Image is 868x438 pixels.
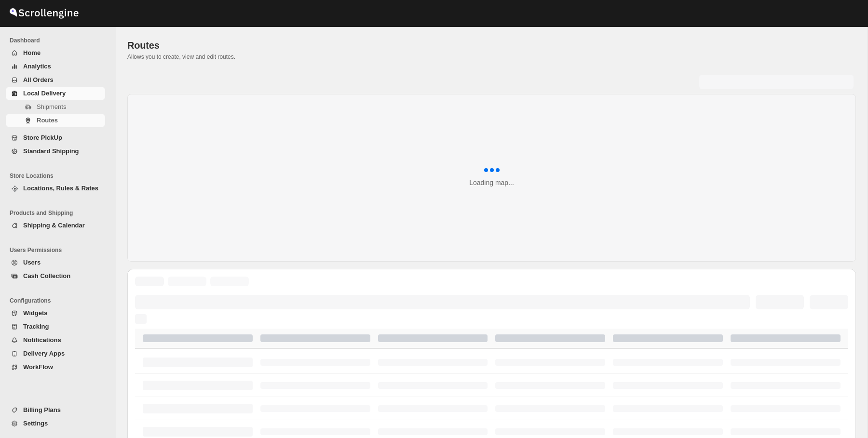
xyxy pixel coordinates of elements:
[6,46,105,60] button: Home
[6,333,105,347] button: Notifications
[23,406,61,413] span: Billing Plans
[23,76,54,83] span: All Orders
[23,309,47,317] span: Widgets
[23,350,65,357] span: Delivery Apps
[10,209,109,217] span: Products and Shipping
[23,63,51,70] span: Analytics
[6,100,105,114] button: Shipments
[23,420,48,427] span: Settings
[127,53,856,61] p: Allows you to create, view and edit routes.
[6,219,105,232] button: Shipping & Calendar
[10,246,109,254] span: Users Permissions
[6,360,105,374] button: WorkFlow
[23,49,41,56] span: Home
[23,336,61,344] span: Notifications
[37,103,66,110] span: Shipments
[6,256,105,269] button: Users
[23,90,66,97] span: Local Delivery
[23,272,70,279] span: Cash Collection
[23,222,85,229] span: Shipping & Calendar
[6,417,105,430] button: Settings
[23,323,49,330] span: Tracking
[6,347,105,360] button: Delivery Apps
[23,147,79,155] span: Standard Shipping
[6,182,105,195] button: Locations, Rules & Rates
[23,363,53,371] span: WorkFlow
[10,172,109,180] span: Store Locations
[23,134,62,141] span: Store PickUp
[6,306,105,320] button: Widgets
[127,40,160,51] span: Routes
[6,320,105,333] button: Tracking
[6,114,105,127] button: Routes
[6,403,105,417] button: Billing Plans
[37,117,58,124] span: Routes
[6,269,105,283] button: Cash Collection
[6,60,105,73] button: Analytics
[10,37,109,44] span: Dashboard
[23,259,41,266] span: Users
[469,178,514,187] div: Loading map...
[6,73,105,87] button: All Orders
[10,297,109,305] span: Configurations
[23,185,98,192] span: Locations, Rules & Rates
